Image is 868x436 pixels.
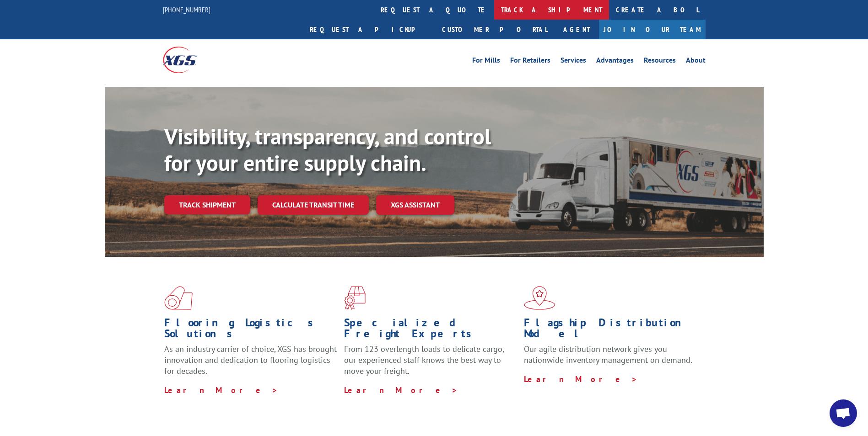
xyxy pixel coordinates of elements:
[344,385,458,395] a: Learn More >
[596,57,634,67] a: Advantages
[830,399,857,427] div: Open chat
[435,20,554,39] a: Customer Portal
[258,195,369,215] a: Calculate transit time
[303,20,435,39] a: Request a pickup
[644,57,676,67] a: Resources
[163,5,210,14] a: [PHONE_NUMBER]
[510,57,550,67] a: For Retailers
[686,57,706,67] a: About
[344,286,366,310] img: xgs-icon-focused-on-flooring-red
[524,374,638,384] a: Learn More >
[164,385,278,395] a: Learn More >
[524,317,697,344] h1: Flagship Distribution Model
[554,20,599,39] a: Agent
[164,195,250,214] a: Track shipment
[164,286,193,310] img: xgs-icon-total-supply-chain-intelligence-red
[344,317,517,344] h1: Specialized Freight Experts
[164,122,491,177] b: Visibility, transparency, and control for your entire supply chain.
[344,344,517,384] p: From 123 overlength loads to delicate cargo, our experienced staff knows the best way to move you...
[561,57,586,67] a: Services
[524,286,555,310] img: xgs-icon-flagship-distribution-model-red
[472,57,500,67] a: For Mills
[164,317,337,344] h1: Flooring Logistics Solutions
[376,195,454,215] a: XGS ASSISTANT
[524,344,692,365] span: Our agile distribution network gives you nationwide inventory management on demand.
[164,344,337,376] span: As an industry carrier of choice, XGS has brought innovation and dedication to flooring logistics...
[599,20,706,39] a: Join Our Team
